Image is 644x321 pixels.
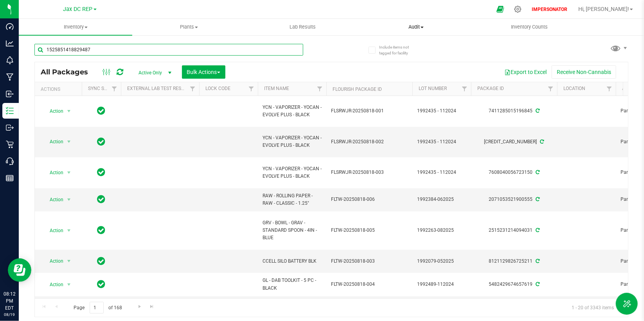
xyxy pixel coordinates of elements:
a: Filter [108,82,121,96]
a: Filter [186,82,199,96]
inline-svg: Call Center [6,157,14,165]
span: In Sync [97,136,106,147]
p: IMPERSONATOR [529,6,570,13]
span: YCN - VAPORIZER - YOCAN - EVOLVE PLUS - BLACK [263,165,322,180]
span: Lab Results [279,23,326,31]
a: Filter [458,82,471,96]
a: Go to the next page [134,302,145,312]
a: Package ID [477,86,504,91]
span: select [64,256,74,267]
span: Sync from Compliance System [534,258,540,264]
span: 1992435 - 112024 [417,169,466,176]
inline-svg: Inventory [6,107,14,115]
span: Audit [360,23,472,31]
span: In Sync [97,105,106,116]
inline-svg: Manufacturing [6,73,14,81]
a: External Lab Test Result [127,86,189,91]
inline-svg: Inbound [6,90,14,98]
span: Inventory [19,23,132,31]
iframe: Resource center [8,258,31,282]
div: 7608040056723150 [470,169,558,176]
span: 1992489-112024 [417,281,466,288]
span: select [64,106,74,117]
span: Action [43,279,64,290]
span: In Sync [97,279,106,290]
span: 1992435 - 112024 [417,107,466,115]
inline-svg: Analytics [6,40,14,47]
span: FLTW-20250818-003 [331,258,408,265]
button: Export to Excel [499,65,552,79]
a: Flourish Package ID [333,87,382,92]
span: Hi, [PERSON_NAME]! [578,6,629,12]
span: FLSRWJR-20250818-001 [331,107,408,115]
span: 1 - 20 of 3343 items [565,302,620,314]
div: 8121129826725211 [470,258,558,265]
span: Open Ecommerce Menu [491,2,509,17]
span: In Sync [97,194,106,205]
inline-svg: Monitoring [6,56,14,64]
span: Action [43,225,64,236]
span: In Sync [97,256,106,267]
span: select [64,279,74,290]
span: In Sync [97,225,106,236]
inline-svg: Outbound [6,124,14,132]
span: select [64,194,74,205]
span: FLTW-20250818-006 [331,196,408,203]
inline-svg: Reports [6,174,14,182]
span: Sync from Compliance System [534,281,540,287]
span: Action [43,136,64,147]
span: Jax DC REP [63,6,93,13]
div: Manage settings [513,5,523,13]
inline-svg: Dashboard [6,23,14,31]
p: 08:12 PM EDT [4,290,15,312]
input: Search Package ID, Item Name, SKU, Lot or Part Number... [34,44,303,56]
a: Audit [359,19,473,35]
a: Plants [132,19,246,35]
a: Lot Number [419,86,447,91]
a: Filter [245,82,258,96]
a: Inventory [19,19,132,35]
span: FLTW-20250818-004 [331,281,408,288]
span: Sync from Compliance System [534,197,540,202]
div: 2071053521900555 [470,196,558,203]
span: Sync from Compliance System [534,227,540,233]
span: select [64,225,74,236]
a: Location [563,86,585,91]
a: Inventory Counts [473,19,586,35]
span: Action [43,194,64,205]
span: Sync from Compliance System [539,139,544,144]
a: Lab Results [246,19,359,35]
span: Sync from Compliance System [534,108,540,114]
a: Sync Status [88,86,118,91]
span: CCELL SILO BATTERY BLK [263,258,322,265]
span: RAW - ROLLING PAPER - RAW - CLASSIC - 1.25" [263,192,322,207]
div: 7411285015196845 [470,107,558,115]
span: All Packages [41,68,96,76]
span: select [64,136,74,147]
a: Item Name [264,86,289,91]
span: GL - DAB TOOLKIT - 5 PC - BLACK [263,277,322,292]
span: Action [43,256,64,267]
a: Filter [544,82,557,96]
p: 08/19 [4,312,15,317]
inline-svg: Retail [6,141,14,148]
span: 1992263-082025 [417,227,466,234]
span: FLSRWJR-20250818-003 [331,169,408,176]
div: 2515231214094031 [470,227,558,234]
span: GRV - BOWL - GRAV - STANDARD SPOON - 4IN - BLUE [263,219,322,242]
span: 1992384-062025 [417,196,466,203]
span: 1992435 - 112024 [417,138,466,146]
span: Bulk Actions [187,69,220,75]
a: Go to the last page [146,302,158,312]
span: In Sync [97,167,106,178]
a: Area [622,86,634,91]
span: FLSRWJR-20250818-002 [331,138,408,146]
span: YCN - VAPORIZER - YOCAN - EVOLVE PLUS - BLACK [263,104,322,119]
button: Toggle Menu [616,293,638,315]
a: Filter [603,82,616,96]
button: Receive Non-Cannabis [552,65,616,79]
span: Plants [133,23,245,31]
span: Include items not tagged for facility [379,44,418,56]
button: Bulk Actions [182,65,225,79]
span: FLTW-20250818-005 [331,227,408,234]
